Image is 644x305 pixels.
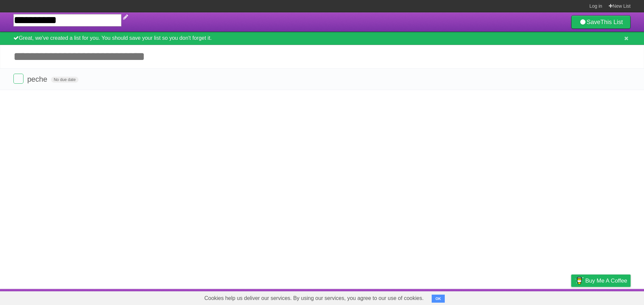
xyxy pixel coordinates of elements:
[571,275,631,287] a: Buy me a coffee
[562,291,580,303] a: Privacy
[504,291,531,303] a: Developers
[482,291,496,303] a: About
[588,291,631,303] a: Suggest a feature
[571,15,631,29] a: SaveThis List
[27,75,49,83] span: peche
[198,292,430,305] span: Cookies help us deliver our services. By using our services, you agree to our use of cookies.
[13,74,23,84] label: Done
[432,295,445,303] button: OK
[600,19,623,25] b: This List
[575,275,584,286] img: Buy me a coffee
[540,291,554,303] a: Terms
[585,275,627,287] span: Buy me a coffee
[51,77,78,83] span: No due date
